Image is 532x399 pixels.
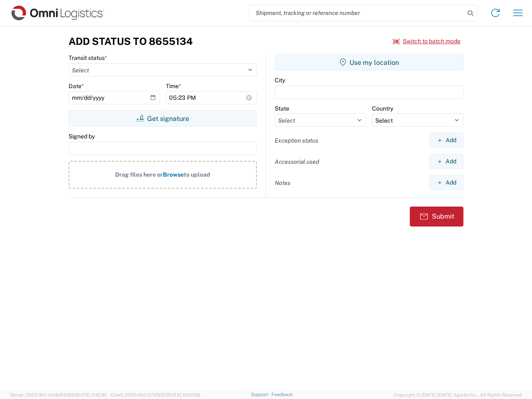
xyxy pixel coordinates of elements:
[184,171,210,178] span: to upload
[167,392,200,397] span: [DATE] 10:20:09
[275,105,289,112] label: State
[372,105,393,112] label: Country
[275,54,463,71] button: Use my location
[430,154,463,169] button: Add
[163,171,184,178] span: Browse
[393,34,461,48] button: Switch to batch mode
[275,158,319,165] label: Accessorial used
[430,133,463,148] button: Add
[394,391,522,399] span: Copyright © [DATE]-[DATE] Agistix Inc., All Rights Reserved
[251,392,272,397] a: Support
[69,35,193,47] h3: Add Status to 8655134
[275,76,285,84] label: City
[249,5,465,21] input: Shipment, tracking or reference number
[410,207,463,227] button: Submit
[69,82,84,90] label: Date
[115,171,163,178] span: Drag files here or
[10,392,107,397] span: Server: 2025.18.0-d1e9a510831
[69,133,95,140] label: Signed by
[69,110,257,127] button: Get signature
[111,392,200,397] span: Client: 2025.18.0-27d3021
[76,392,107,397] span: [DATE] 11:12:30
[430,175,463,190] button: Add
[69,54,107,62] label: Transit status
[271,392,293,397] a: Feedback
[275,179,291,187] label: Notes
[166,82,181,90] label: Time
[275,137,318,144] label: Exception status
